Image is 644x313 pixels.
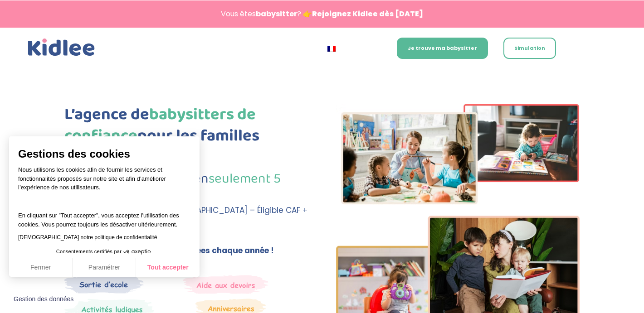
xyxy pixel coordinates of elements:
button: Paramétrer [73,258,136,277]
img: logo_kidlee_bleu [26,37,97,58]
h1: L’agence de pour les familles exigeantes [64,104,308,172]
button: Consentements certifiés par [52,246,157,258]
a: [DEMOGRAPHIC_DATA] notre politique de confidentialité [18,234,157,241]
img: Sortie decole [64,275,144,294]
span: Consentements certifiés par [56,249,122,254]
a: Kidlee Logo [26,37,97,58]
strong: babysitter [256,9,297,19]
a: Rejoignez Kidlee dès [DATE] [312,9,423,19]
img: Français [327,46,336,52]
button: Fermer le widget sans consentement [8,290,79,309]
span: Gestions des cookies [18,147,190,161]
span: babysitters de confiance [64,101,256,149]
svg: Axeptio [123,238,151,265]
p: Nous utilisons les cookies afin de fournir les services et fonctionnalités proposés sur notre sit... [18,165,190,198]
p: En cliquant sur ”Tout accepter”, vous acceptez l’utilisation des cookies. Vous pourrez toujours l... [18,202,190,229]
img: weekends [183,275,268,294]
a: Simulation [503,38,556,59]
span: Gestion des données [14,295,73,303]
span: Vous êtes ? 👉 [221,9,423,19]
button: Tout accepter [136,258,200,277]
a: Je trouve ma babysitter [397,38,488,59]
button: Fermer [9,258,73,277]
